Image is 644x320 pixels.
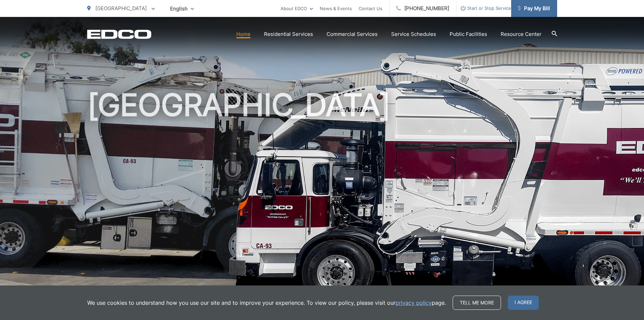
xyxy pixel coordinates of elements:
[359,4,382,13] a: Contact Us
[501,30,542,38] a: Resource Center
[264,30,313,38] a: Residential Services
[391,30,436,38] a: Service Schedules
[281,4,313,13] a: About EDCO
[87,88,557,302] h1: [GEOGRAPHIC_DATA]
[327,30,378,38] a: Commercial Services
[518,4,550,13] span: Pay My Bill
[236,30,251,38] a: Home
[165,3,199,15] span: English
[320,4,352,13] a: News & Events
[87,29,151,39] a: EDCD logo. Return to the homepage.
[396,299,432,307] a: privacy policy
[508,296,539,310] span: I agree
[450,30,487,38] a: Public Facilities
[453,296,501,310] a: Tell me more
[95,5,147,12] span: [GEOGRAPHIC_DATA]
[87,299,446,307] p: We use cookies to understand how you use our site and to improve your experience. To view our pol...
